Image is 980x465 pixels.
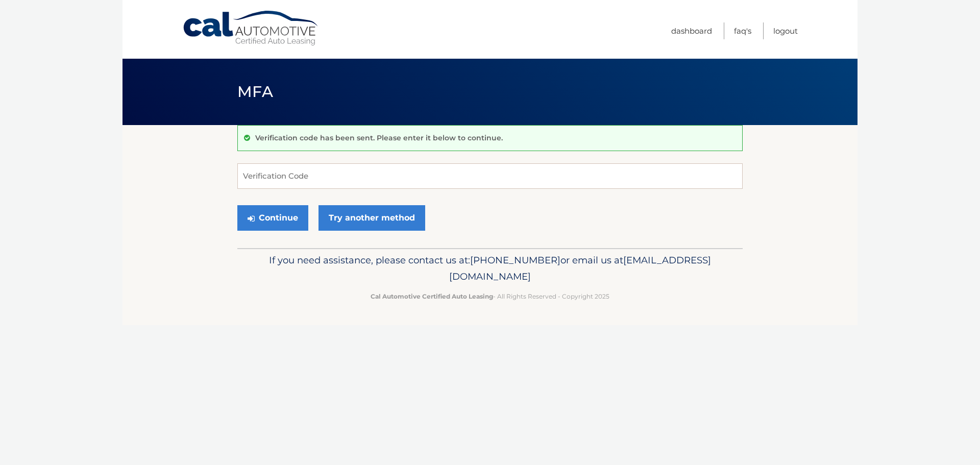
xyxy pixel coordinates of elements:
a: Cal Automotive [182,10,320,46]
span: MFA [237,82,273,101]
a: Dashboard [671,22,712,39]
a: Logout [773,22,798,39]
strong: Cal Automotive Certified Auto Leasing [371,292,493,300]
p: If you need assistance, please contact us at: or email us at [244,252,736,285]
p: - All Rights Reserved - Copyright 2025 [244,291,736,302]
a: FAQ's [734,22,751,39]
span: [EMAIL_ADDRESS][DOMAIN_NAME] [449,254,711,282]
a: Try another method [318,205,425,231]
button: Continue [237,205,308,231]
input: Verification Code [237,163,743,189]
p: Verification code has been sent. Please enter it below to continue. [255,133,503,142]
span: [PHONE_NUMBER] [470,254,560,266]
